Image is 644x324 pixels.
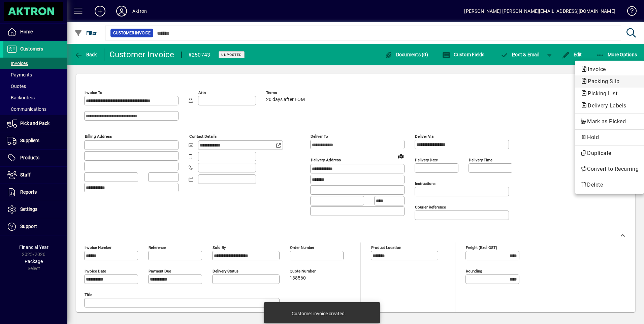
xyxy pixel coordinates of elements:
span: Hold [580,133,639,141]
span: Delivery Labels [580,102,630,109]
span: Mark as Picked [580,118,639,126]
span: Convert to Recurring [580,165,639,173]
span: Packing Slip [580,78,623,85]
span: Delete [580,181,639,189]
span: Invoice [580,66,609,72]
span: Picking List [580,90,621,97]
span: Duplicate [580,149,639,157]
